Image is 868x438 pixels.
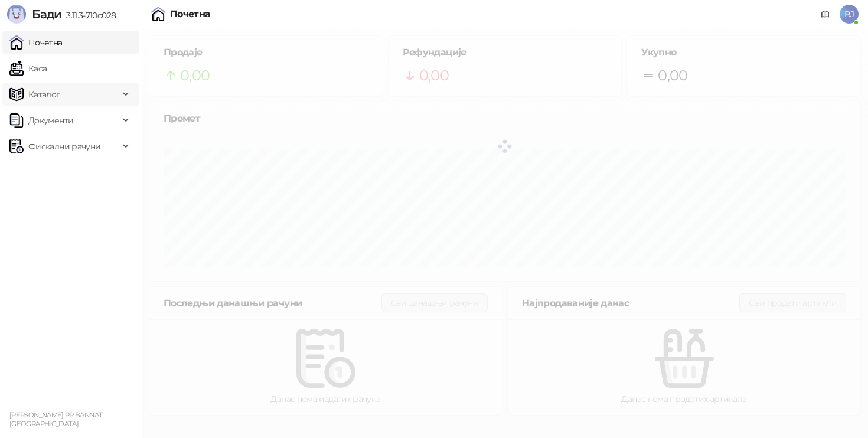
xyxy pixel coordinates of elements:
a: Почетна [9,31,63,54]
small: [PERSON_NAME] PR BANNAT [GEOGRAPHIC_DATA] [9,411,102,428]
span: Бади [32,7,61,21]
div: Почетна [170,9,211,19]
span: 3.11.3-710c028 [61,10,116,21]
img: Logo [7,5,26,24]
span: Каталог [28,83,60,106]
span: Документи [28,109,73,132]
a: Документација [816,5,835,24]
a: Каса [9,57,47,80]
span: Фискални рачуни [28,135,100,158]
span: BJ [840,5,859,24]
